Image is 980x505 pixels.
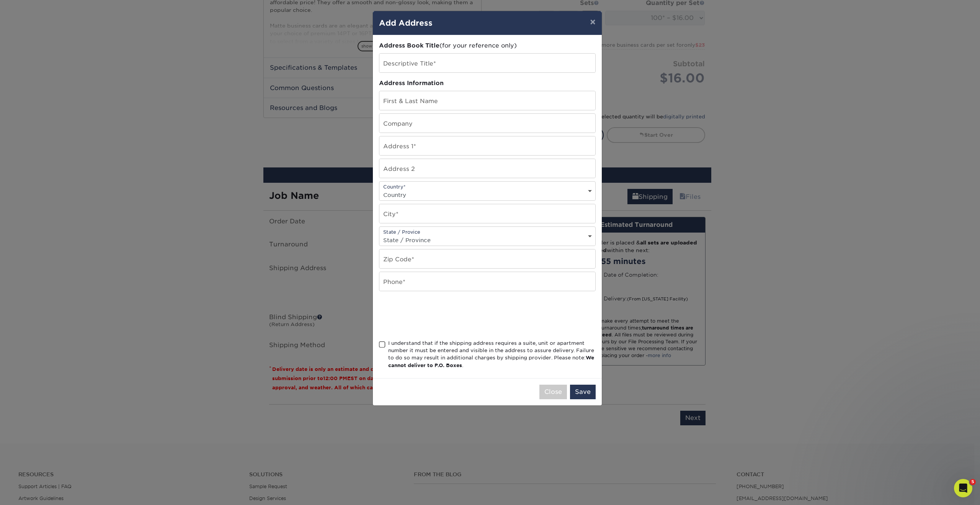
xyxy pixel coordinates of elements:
span: Address Book Title [379,42,439,49]
div: I understand that if the shipping address requires a suite, unit or apartment number it must be e... [388,339,596,369]
b: We cannot deliver to P.O. Boxes [388,355,594,368]
span: 5 [970,479,976,485]
iframe: reCAPTCHA [379,300,495,330]
button: × [584,11,601,33]
div: Address Information [379,79,596,88]
div: (for your reference only) [379,41,596,50]
h4: Add Address [379,17,596,29]
button: Save [570,385,596,399]
button: Close [539,385,567,399]
iframe: Intercom live chat [954,479,972,497]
